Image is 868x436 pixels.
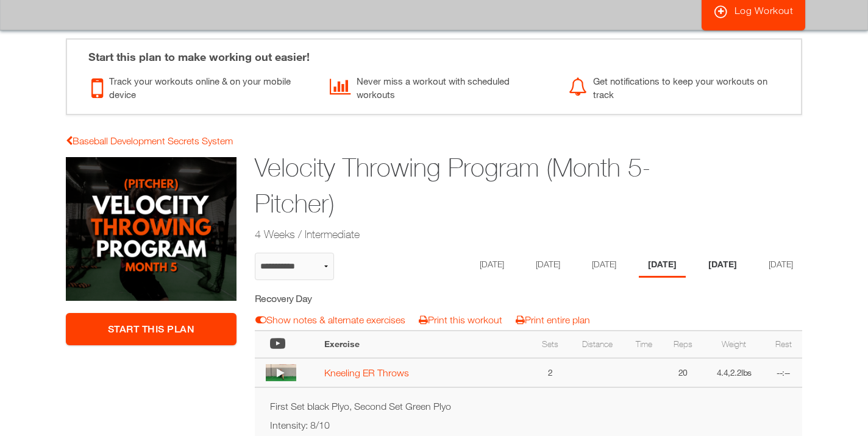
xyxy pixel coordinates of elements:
li: Day 5 [699,253,746,278]
a: Print this workout [419,314,502,325]
a: Start This Plan [66,313,237,345]
div: Never miss a workout with scheduled workouts [330,71,550,102]
th: Exercise [318,331,532,358]
div: Get notifications to keep your workouts on track [569,71,789,102]
th: Time [625,331,663,358]
li: Day 1 [471,253,513,278]
h2: 4 Weeks / Intermediate [255,227,708,242]
th: Rest [764,331,802,358]
td: 4.4,2.2 [703,358,765,387]
th: Sets [532,331,569,358]
p: First Set black Plyo, Second Set Green Plyo [270,400,788,413]
th: Weight [703,331,765,358]
td: 2 [532,358,569,387]
td: --:-- [764,358,802,387]
li: Day 4 [639,253,686,278]
div: Start this plan to make working out easier! [76,40,792,65]
a: Baseball Development Secrets System [66,135,233,146]
li: Day 2 [527,253,569,278]
img: thumbnail.png [266,364,296,381]
td: 20 [663,358,703,387]
th: Distance [569,331,625,358]
th: Reps [663,331,703,358]
li: Day 6 [759,253,802,278]
span: lbs [741,367,752,378]
a: Show notes & alternate exercises [255,314,405,325]
h5: Recovery Day [255,292,472,305]
img: Velocity Throwing Program (Month 5-Pitcher) [66,157,237,301]
a: Kneeling ER Throws [324,367,409,378]
h1: Velocity Throwing Program (Month 5-Pitcher) [255,150,708,222]
li: Day 3 [583,253,625,278]
p: Intensity: 8/10 [270,419,788,432]
div: Track your workouts online & on your mobile device [91,71,311,102]
a: Print entire plan [516,314,590,325]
